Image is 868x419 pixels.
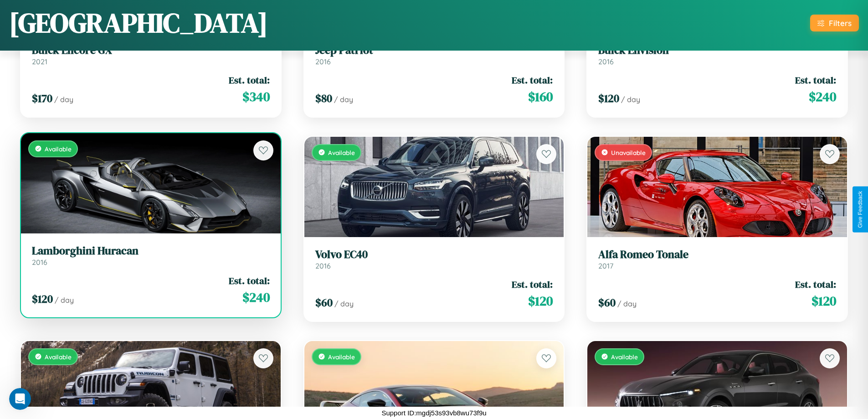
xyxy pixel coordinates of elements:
span: Available [328,353,355,361]
h3: Buick Envision [598,44,836,57]
h3: Alfa Romeo Tonale [598,248,836,261]
button: Filters [810,15,859,31]
span: $ 340 [242,88,270,106]
span: Est. total: [512,278,553,291]
span: $ 60 [598,295,616,310]
a: Buick Envision2016 [598,44,836,66]
span: Est. total: [229,73,270,87]
div: Give Feedback [857,191,863,228]
span: / day [621,95,640,104]
span: 2021 [32,57,47,66]
span: 2016 [598,57,614,66]
span: 2016 [315,261,331,270]
span: $ 120 [32,291,53,306]
span: / day [334,95,353,104]
span: $ 120 [598,91,619,106]
span: $ 120 [528,292,553,310]
a: Alfa Romeo Tonale2017 [598,248,836,270]
span: Est. total: [229,274,270,287]
span: $ 240 [809,88,836,106]
h3: Buick Encore GX [32,44,270,57]
iframe: Intercom live chat [9,388,31,410]
h3: Volvo EC40 [315,248,553,261]
span: 2017 [598,261,613,270]
h3: Lamborghini Huracan [32,244,270,258]
span: Est. total: [795,278,836,291]
span: Est. total: [512,73,553,87]
span: 2016 [32,258,47,267]
span: Available [611,353,638,361]
a: Jeep Patriot2016 [315,44,553,66]
span: $ 80 [315,91,332,106]
span: $ 240 [242,288,270,306]
span: $ 170 [32,91,52,106]
h3: Jeep Patriot [315,44,553,57]
span: / day [334,299,354,308]
span: Available [45,145,72,153]
div: Filters [829,18,852,28]
span: 2016 [315,57,331,66]
span: $ 120 [812,292,836,310]
span: / day [54,95,73,104]
span: Available [328,149,355,156]
a: Buick Encore GX2021 [32,44,270,66]
a: Lamborghini Huracan2016 [32,244,270,267]
span: / day [55,295,74,305]
p: Support ID: mgdj53s93vb8wu73f9u [381,407,486,419]
span: Unavailable [611,149,646,156]
a: Volvo EC402016 [315,248,553,270]
span: Est. total: [795,73,836,87]
span: $ 60 [315,295,333,310]
span: Available [45,353,72,361]
h1: [GEOGRAPHIC_DATA] [9,4,268,41]
span: / day [617,299,637,308]
span: $ 160 [528,88,553,106]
